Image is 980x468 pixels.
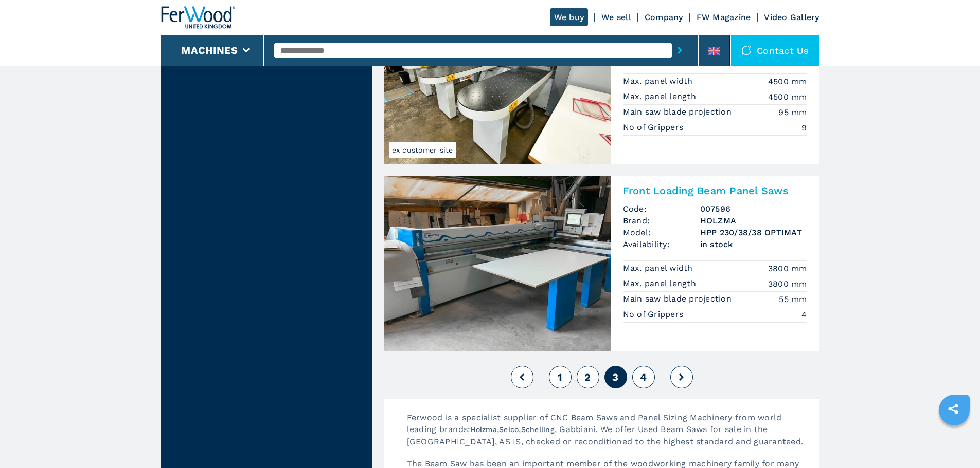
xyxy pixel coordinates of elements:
[623,293,735,305] p: Main saw blade projection
[499,425,519,434] a: Selco
[604,366,627,388] button: 3
[700,227,807,238] h3: HPP 230/38/38 OPTIMAT
[768,76,807,87] em: 4500 mm
[779,293,807,305] em: 55 mm
[623,263,696,274] p: Max. panel width
[697,12,751,22] a: FW Magazine
[558,371,562,383] span: 1
[389,142,456,158] span: ex customer site
[700,238,807,250] span: in stock
[801,122,807,134] em: 9
[623,76,696,87] p: Max. panel width
[741,45,752,55] img: Contact us
[577,366,599,388] button: 2
[623,106,735,118] p: Main saw blade projection
[623,238,700,250] span: Availability:
[623,203,700,215] span: Code:
[623,309,686,320] p: No of Grippers
[801,309,807,321] em: 4
[384,176,819,351] a: Front Loading Beam Panel Saws HOLZMA HPP 230/38/38 OPTIMATFront Loading Beam Panel SawsCode:00759...
[672,39,688,62] button: submit-button
[640,371,647,383] span: 4
[623,184,807,197] h2: Front Loading Beam Panel Saws
[397,411,819,458] p: Ferwood is a specialist supplier of CNC Beam Saws and Panel Sizing Machinery from world leading b...
[768,278,807,290] em: 3800 mm
[612,371,618,383] span: 3
[645,12,683,22] a: Company
[521,425,555,434] a: Schelling
[384,176,611,351] img: Front Loading Beam Panel Saws HOLZMA HPP 230/38/38 OPTIMAT
[623,215,700,227] span: Brand:
[181,44,238,57] button: Machines
[940,396,966,422] a: sharethis
[470,425,497,434] a: Holzma
[623,122,686,133] p: No of Grippers
[584,371,591,383] span: 2
[161,6,235,29] img: Ferwood
[601,12,631,22] a: We sell
[768,91,807,103] em: 4500 mm
[778,106,807,118] em: 95 mm
[550,8,589,26] a: We buy
[549,366,572,388] button: 1
[623,227,700,238] span: Model:
[764,12,819,22] a: Video Gallery
[936,422,972,460] iframe: Chat
[700,215,807,227] h3: HOLZMA
[731,35,819,66] div: Contact us
[768,263,807,274] em: 3800 mm
[623,278,699,289] p: Max. panel length
[632,366,655,388] button: 4
[623,91,699,102] p: Max. panel length
[700,203,807,215] h3: 007596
